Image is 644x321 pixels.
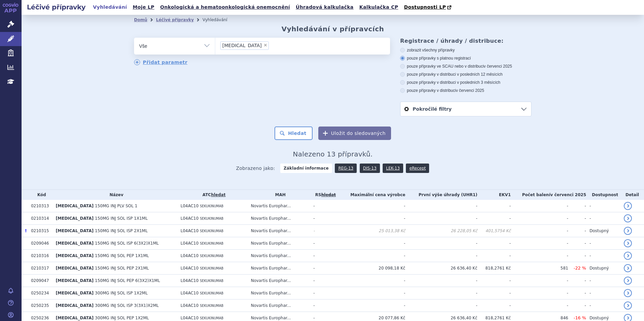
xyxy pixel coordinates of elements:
[586,299,620,312] td: -
[574,265,586,271] span: -22 %
[200,254,223,258] span: SEKUKINUMAB
[248,287,310,299] td: Novartis Europhar...
[624,214,632,222] a: detail
[200,204,223,208] span: SEKUKINUMAB
[568,212,586,225] td: -
[310,212,337,225] td: -
[511,212,569,225] td: -
[236,164,275,173] span: Zobrazeno jako:
[248,237,310,250] td: Novartis Europhar...
[400,64,532,69] label: pouze přípravky ve SCAU nebo v distribuci
[477,212,511,225] td: -
[511,299,569,312] td: -
[586,225,620,237] td: Dostupný
[624,202,632,210] a: detail
[28,299,53,312] td: 0250235
[484,64,512,69] span: v červenci 2025
[181,241,199,246] span: L04AC10
[400,72,532,77] label: pouze přípravky v distribuci v posledních 12 měsících
[511,237,569,250] td: -
[131,3,156,12] a: Moje LP
[477,250,511,262] td: -
[294,3,356,12] a: Úhradová kalkulačka
[400,38,532,44] h3: Registrace / úhrady / distribuce:
[95,303,159,308] span: 300MG INJ SOL ISP 3(3X1)X2ML
[400,47,532,53] label: zobrazit všechny přípravky
[400,80,532,85] label: pouze přípravky v distribuci v posledních 3 měsících
[310,275,337,287] td: -
[586,212,620,225] td: -
[200,217,223,220] span: SEKUKINUMAB
[310,225,337,237] td: -
[586,262,620,275] td: Dostupný
[95,316,149,320] span: 300MG INJ SOL PEP 1X2ML
[405,225,477,237] td: 26 228,05 Kč
[28,190,53,200] th: Kód
[568,287,586,299] td: -
[56,266,94,271] span: [MEDICAL_DATA]
[310,299,337,312] td: -
[200,316,223,320] span: SEKUKINUMAB
[586,275,620,287] td: -
[335,164,357,173] a: REG-13
[25,228,27,233] span: Poslední data tohoto produktu jsou ze SCAU platného k 01.04.2023.
[310,250,337,262] td: -
[263,43,267,47] span: ×
[181,291,199,295] span: L04AC10
[405,275,477,287] td: -
[248,275,310,287] td: Novartis Europhar...
[405,190,477,200] th: První výše úhrady (UHR1)
[338,275,406,287] td: -
[477,262,511,275] td: 818,2761 Kč
[568,225,586,237] td: -
[310,287,337,299] td: -
[624,289,632,297] a: detail
[56,228,94,233] span: [MEDICAL_DATA]
[56,316,94,320] span: [MEDICAL_DATA]
[95,266,149,271] span: 150MG INJ SOL PEP 2X1ML
[56,253,94,258] span: [MEDICAL_DATA]
[95,216,148,221] span: 150MG INJ SOL ISP 1X1ML
[550,192,586,197] span: v červenci 2025
[156,17,194,22] a: Léčivé přípravky
[95,291,148,295] span: 300MG INJ SOL ISP 1X2ML
[321,192,336,197] del: hledat
[248,299,310,312] td: Novartis Europhar...
[56,303,94,308] span: [MEDICAL_DATA]
[400,88,532,93] label: pouze přípravky v distribuci
[568,237,586,250] td: -
[248,250,310,262] td: Novartis Europhar...
[624,301,632,310] a: detail
[56,241,94,246] span: [MEDICAL_DATA]
[383,164,403,173] a: LEK-13
[586,200,620,212] td: -
[338,200,406,212] td: -
[310,237,337,250] td: -
[338,250,406,262] td: -
[293,150,373,158] span: Nalezeno 13 přípravků.
[620,190,644,200] th: Detail
[318,127,391,140] button: Uložit do sledovaných
[22,2,91,12] h2: Léčivé přípravky
[511,275,569,287] td: -
[202,15,236,25] li: Vyhledávání
[134,59,188,65] a: Přidat parametr
[181,228,199,233] span: L04AC10
[586,190,620,200] th: Dostupnost
[477,237,511,250] td: -
[456,88,484,93] span: v červenci 2025
[624,252,632,260] a: detail
[477,275,511,287] td: -
[271,41,275,49] input: [MEDICAL_DATA]
[91,3,129,12] a: Vyhledávání
[248,212,310,225] td: Novartis Europhar...
[338,287,406,299] td: -
[95,241,159,246] span: 150MG INJ SOL ISP 6(3X2)X1ML
[405,237,477,250] td: -
[624,227,632,235] a: detail
[574,315,586,320] span: -16 %
[400,102,531,116] a: Pokročilé filtry
[477,299,511,312] td: -
[181,303,199,308] span: L04AC10
[56,204,94,208] span: [MEDICAL_DATA]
